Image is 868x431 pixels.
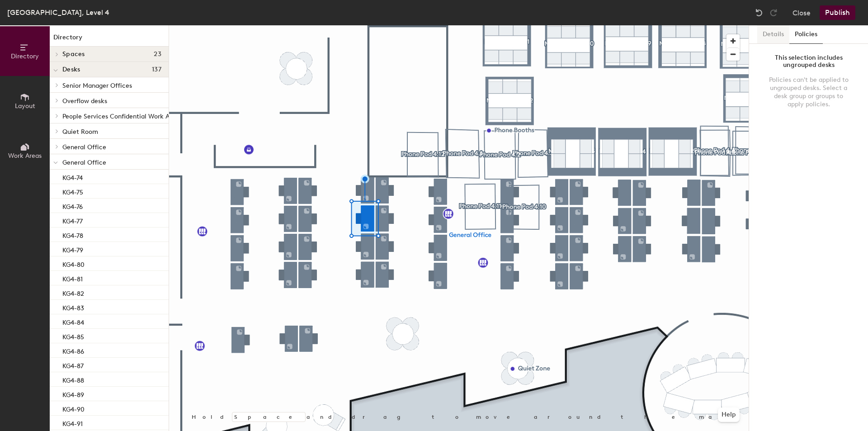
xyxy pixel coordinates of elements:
span: Senior Manager Offices [62,82,132,90]
p: KG4-82 [62,287,84,298]
span: Overflow desks [62,97,107,105]
p: KG4-90 [62,403,85,413]
span: Work Areas [8,152,42,160]
button: Close [793,5,811,20]
span: General Office [62,143,106,151]
p: KG4-85 [62,331,84,341]
p: KG4-74 [62,171,83,182]
img: Redo [769,8,778,17]
p: KG4-76 [62,200,83,211]
span: Quiet Room [62,128,98,136]
p: KG4-75 [62,186,83,196]
p: KG4-88 [62,374,84,384]
p: KG4-86 [62,345,84,355]
p: KG4-77 [62,215,83,225]
img: Undo [755,8,764,17]
span: Desks [62,66,80,73]
div: This selection includes ungrouped desks [767,54,850,69]
span: Spaces [62,51,85,58]
span: 23 [154,51,161,58]
h1: Directory [50,33,169,47]
span: Directory [11,52,39,60]
p: KG4-91 [62,417,83,428]
span: People Services Confidential Work Area [62,113,179,120]
p: KG4-81 [62,273,83,283]
p: KG4-79 [62,244,83,254]
button: Details [757,25,789,44]
span: 137 [152,66,161,73]
p: KG4-89 [62,388,84,399]
button: Help [718,407,740,422]
div: Policies can't be applied to ungrouped desks. Select a desk group or groups to apply policies. [767,76,850,109]
span: Layout [15,102,35,110]
span: General Office [62,159,106,166]
p: KG4-83 [62,302,84,312]
p: KG4-80 [62,258,85,269]
div: [GEOGRAPHIC_DATA], Level 4 [7,7,109,18]
p: KG4-78 [62,229,83,240]
button: Publish [820,5,855,20]
p: KG4-84 [62,316,84,327]
button: Policies [789,25,823,44]
p: KG4-87 [62,360,84,370]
